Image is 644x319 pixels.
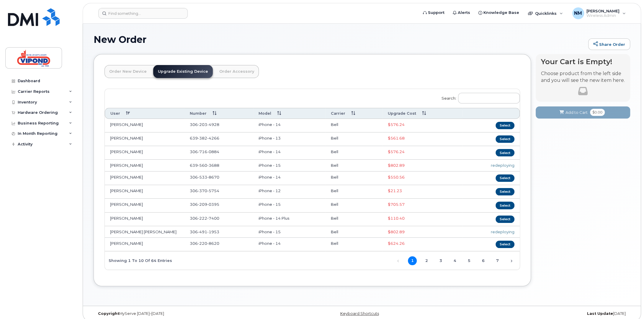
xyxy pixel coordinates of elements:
[326,132,383,146] td: Bell
[565,110,588,115] span: Add to Cart
[207,202,219,207] span: 0395
[198,175,207,179] span: 533
[198,241,207,246] span: 220
[105,199,184,212] td: [PERSON_NAME]
[98,311,119,316] strong: Copyright
[190,163,219,168] span: 639
[207,175,219,179] span: 8670
[207,149,219,154] span: 0884
[451,311,630,316] div: [DATE]
[465,256,473,265] a: 5
[253,185,326,199] td: iPhone - 12
[496,149,514,156] button: Select
[190,122,219,127] span: 306
[388,216,405,221] span: Full Upgrade Eligibility Date 2026-01-27
[207,136,219,140] span: 4266
[198,136,207,140] span: 382
[253,199,326,212] td: iPhone - 15
[326,171,383,185] td: Bell
[215,65,259,78] a: Order Accessory
[198,163,207,168] span: 560
[479,256,488,265] a: 6
[253,238,326,251] td: iPhone - 14
[105,132,184,146] td: [PERSON_NAME]
[326,238,383,251] td: Bell
[388,163,405,168] span: Full Upgrade Eligibility Date 2028-06-17
[326,213,383,226] td: Bell
[190,136,219,140] span: 639
[388,229,405,234] span: Full Upgrade Eligibility Date 2028-06-17
[253,171,326,185] td: iPhone - 14
[496,241,514,248] button: Select
[253,146,326,160] td: iPhone - 14
[436,256,445,265] a: 3
[105,213,184,226] td: [PERSON_NAME]
[105,146,184,160] td: [PERSON_NAME]
[326,226,383,238] td: Bell
[326,160,383,171] td: Bell
[383,108,462,119] th: Upgrade Cost: activate to sort column ascending
[326,119,383,132] td: Bell
[253,119,326,132] td: iPhone - 14
[190,229,219,234] span: 306
[198,149,207,154] span: 716
[541,58,625,66] h4: Your Cart is Empty!
[388,175,405,179] span: Full Upgrade Eligibility Date 2027-08-30
[496,122,514,129] button: Select
[253,160,326,171] td: iPhone - 15
[190,241,219,246] span: 306
[207,122,219,127] span: 4928
[496,174,514,182] button: Select
[438,89,520,106] label: Search:
[104,65,151,78] a: Order New Device
[326,199,383,212] td: Bell
[207,241,219,246] span: 8620
[458,93,520,103] input: Search:
[326,146,383,160] td: Bell
[388,188,402,193] span: Full Upgrade Eligibility Date 2025-09-28
[253,213,326,226] td: iPhone - 14 Plus
[340,311,379,316] a: Keyboard Shortcuts
[198,122,207,127] span: 203
[105,171,184,185] td: [PERSON_NAME]
[326,185,383,199] td: Bell
[326,108,383,119] th: Carrier: activate to sort column ascending
[105,185,184,199] td: [PERSON_NAME]
[253,108,326,119] th: Model: activate to sort column ascending
[541,70,625,84] p: Choose product from the left side and you will see the new item here.
[207,229,219,234] span: 1953
[105,160,184,171] td: [PERSON_NAME]
[105,108,184,119] th: User: activate to sort column descending
[496,135,514,143] button: Select
[153,65,213,78] a: Upgrade Existing Device
[468,163,514,168] div: redeploying
[408,256,417,265] a: 1
[394,256,403,265] a: Previous
[422,256,431,265] a: 2
[105,255,172,265] div: Showing 1 to 10 of 64 entries
[450,256,459,265] a: 4
[198,229,207,234] span: 491
[507,256,516,265] a: Next
[190,216,219,221] span: 306
[198,216,207,221] span: 222
[198,202,207,207] span: 209
[105,119,184,132] td: [PERSON_NAME]
[590,109,605,116] span: $0.00
[587,311,613,316] strong: Last Update
[388,122,405,127] span: Full Upgrade Eligibility Date 2027-09-18
[190,175,219,179] span: 306
[253,226,326,238] td: iPhone - 15
[190,202,219,207] span: 306
[588,38,630,50] a: Share Order
[496,202,514,209] button: Select
[105,238,184,251] td: [PERSON_NAME]
[388,136,405,140] span: Full Upgrade Eligibility Date 2027-02-15
[207,188,219,193] span: 5754
[207,216,219,221] span: 7400
[184,108,253,119] th: Number: activate to sort column ascending
[493,256,502,265] a: 7
[496,188,514,195] button: Select
[190,188,219,193] span: 306
[198,188,207,193] span: 370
